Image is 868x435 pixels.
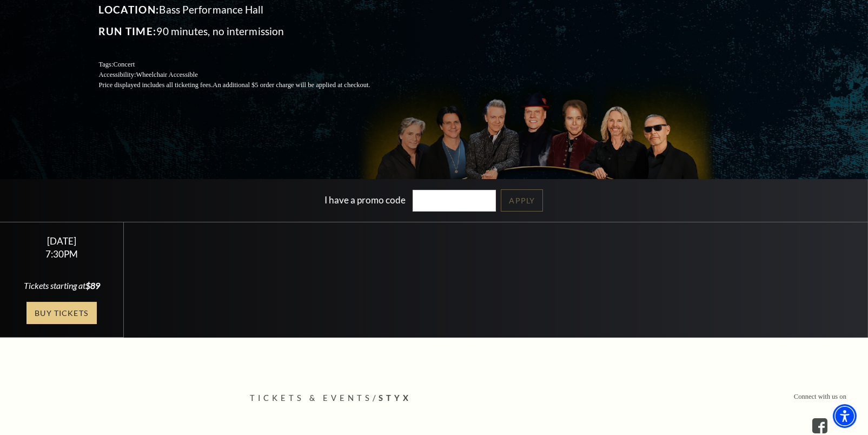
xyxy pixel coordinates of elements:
p: Tags: [99,60,396,70]
a: Buy Tickets [26,302,97,324]
p: Bass Performance Hall [99,1,396,18]
p: Accessibility: [99,70,396,80]
div: 7:30PM [13,249,111,259]
span: Location: [99,3,160,16]
span: Wheelchair Accessible [136,71,197,78]
div: Accessibility Menu [833,404,857,428]
p: / [250,392,618,405]
span: Styx [379,393,412,403]
p: 90 minutes, no intermission [99,23,396,40]
span: Run Time: [99,25,157,37]
label: I have a promo code [325,194,406,205]
span: Tickets & Events [250,393,373,403]
div: Tickets starting at [13,280,111,292]
p: Price displayed includes all ticketing fees. [99,80,396,90]
span: $89 [85,280,100,291]
span: Concert [113,61,135,68]
p: Connect with us on [794,392,846,402]
span: An additional $5 order charge will be applied at checkout. [213,81,370,89]
a: facebook - open in a new tab [812,418,827,433]
div: [DATE] [13,235,111,247]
